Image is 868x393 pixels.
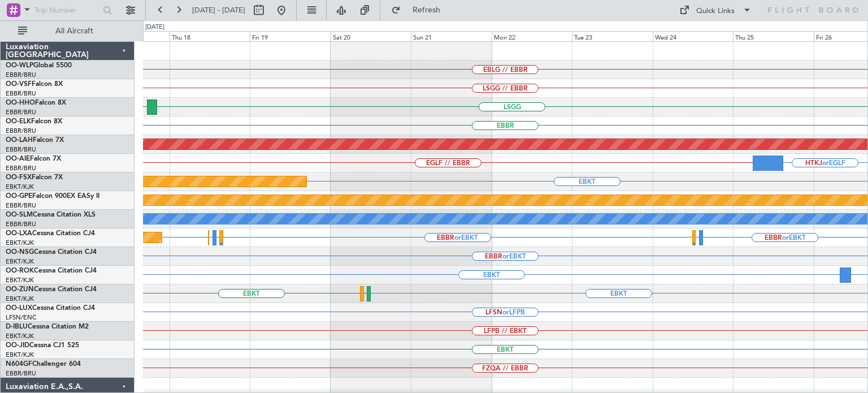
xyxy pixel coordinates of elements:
div: Fri 19 [250,31,331,41]
a: EBKT/KJK [6,239,34,247]
a: OO-FSXFalcon 7X [6,174,63,181]
a: EBKT/KJK [6,183,34,191]
a: N604GFChallenger 604 [6,361,81,368]
a: EBKT/KJK [6,295,34,303]
a: OO-LXACessna Citation CJ4 [6,230,95,237]
a: OO-AIEFalcon 7X [6,156,61,162]
span: OO-HHO [6,100,35,106]
a: EBKT/KJK [6,351,34,359]
a: EBBR/BRU [6,220,36,228]
span: D-IBLU [6,323,28,330]
a: D-IBLUCessna Citation M2 [6,323,89,330]
span: OO-GPE [6,193,32,200]
span: OO-JID [6,342,29,349]
span: OO-ELK [6,118,31,125]
div: [DATE] [145,23,164,32]
span: N604GF [6,361,32,368]
a: OO-ELKFalcon 8X [6,118,62,125]
span: OO-FSX [6,174,32,181]
a: EBKT/KJK [6,257,34,266]
button: Refresh [386,1,454,19]
span: OO-LAH [6,137,33,144]
button: Quick Links [674,1,757,19]
a: LFSN/ENC [6,313,37,322]
input: Trip Number [34,2,99,19]
div: Thu 18 [170,31,250,41]
a: OO-ZUNCessna Citation CJ4 [6,286,97,293]
div: Thu 25 [733,31,814,41]
a: OO-JIDCessna CJ1 525 [6,342,79,349]
a: OO-GPEFalcon 900EX EASy II [6,193,99,200]
div: Quick Links [696,6,735,17]
a: EBBR/BRU [6,164,36,172]
span: All Aircraft [29,27,119,35]
a: OO-NSGCessna Citation CJ4 [6,249,97,256]
a: EBBR/BRU [6,71,36,79]
span: OO-ZUN [6,286,34,293]
span: OO-VSF [6,81,32,88]
a: EBKT/KJK [6,332,34,340]
div: Mon 22 [492,31,572,41]
a: EBBR/BRU [6,201,36,210]
a: EBBR/BRU [6,127,36,135]
a: OO-LAHFalcon 7X [6,137,64,144]
a: OO-LUXCessna Citation CJ4 [6,305,95,312]
a: EBKT/KJK [6,276,34,284]
span: OO-WLP [6,62,33,69]
a: EBBR/BRU [6,89,36,98]
span: [DATE] - [DATE] [192,5,245,15]
a: OO-HHOFalcon 8X [6,100,66,106]
a: EBBR/BRU [6,108,36,116]
span: Refresh [403,6,450,14]
div: Sat 20 [331,31,411,41]
button: All Aircraft [12,22,123,40]
div: Sun 21 [411,31,492,41]
a: EBBR/BRU [6,369,36,378]
div: Tue 23 [572,31,653,41]
a: OO-VSFFalcon 8X [6,81,63,88]
span: OO-AIE [6,156,30,162]
span: OO-ROK [6,267,34,274]
a: OO-ROKCessna Citation CJ4 [6,267,97,274]
span: OO-NSG [6,249,34,256]
a: OO-SLMCessna Citation XLS [6,211,96,218]
span: OO-LXA [6,230,32,237]
a: EBBR/BRU [6,145,36,154]
span: OO-LUX [6,305,32,312]
div: Wed 24 [653,31,734,41]
a: OO-WLPGlobal 5500 [6,62,72,69]
span: OO-SLM [6,211,33,218]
